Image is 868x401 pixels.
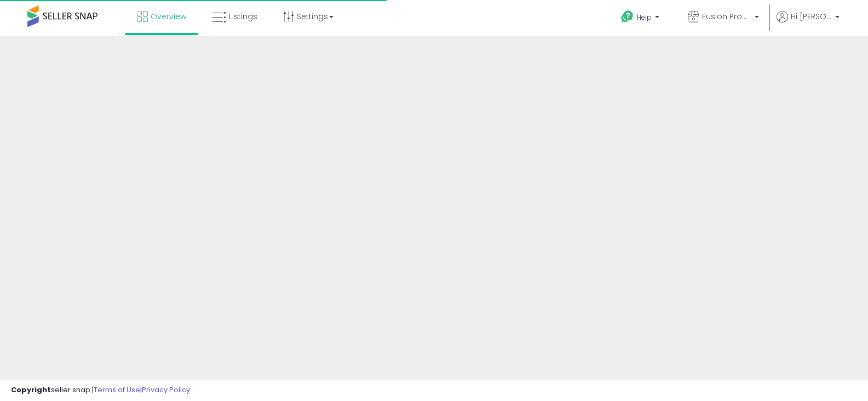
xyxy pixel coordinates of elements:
strong: Copyright [11,385,51,395]
a: Privacy Policy [142,385,190,395]
a: Help [612,2,670,36]
span: Help [637,13,652,22]
a: Terms of Use [94,385,140,395]
span: Listings [229,11,257,22]
a: Hi [PERSON_NAME] [777,11,840,36]
span: Fusion Products Inc. [702,11,751,22]
i: Get Help [620,10,634,24]
div: seller snap | | [11,385,190,396]
span: Hi [PERSON_NAME] [791,11,832,22]
span: Overview [151,11,186,22]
